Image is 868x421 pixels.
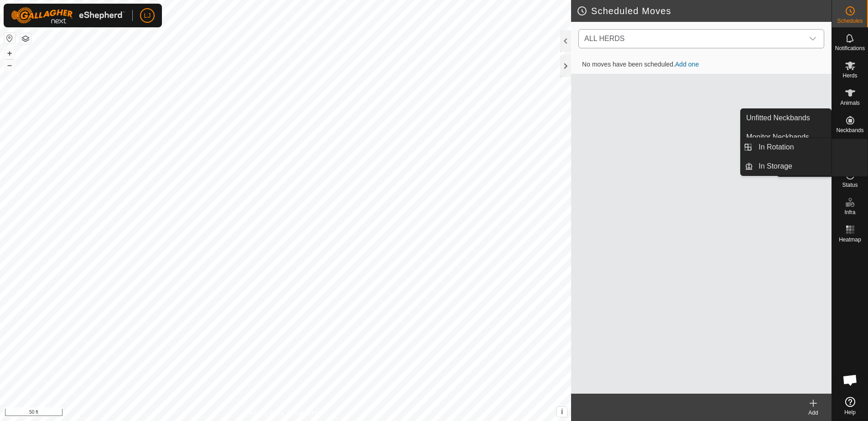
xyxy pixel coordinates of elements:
a: Add one [675,61,699,68]
span: No moves have been scheduled. [575,61,706,68]
span: Herds [842,73,857,78]
li: In Storage [741,157,831,175]
span: Neckbands [836,128,863,133]
a: Help [832,393,868,419]
span: Status [842,182,858,188]
span: i [561,408,563,416]
span: ALL HERDS [584,35,624,42]
a: In Rotation [753,138,831,156]
span: Animals [840,100,860,106]
span: Infra [844,210,855,215]
h2: Scheduled Moves [577,5,832,16]
span: ALL HERDS [581,30,804,48]
span: Monitor Neckbands [746,132,809,143]
span: In Rotation [759,142,794,153]
a: Privacy Policy [249,409,284,417]
span: Heatmap [839,237,861,242]
button: + [4,48,15,59]
button: Map Layers [20,33,31,44]
button: – [4,60,15,71]
span: Unfitted Neckbands [746,113,810,123]
span: Notifications [835,46,865,51]
button: Reset Map [4,33,15,44]
a: Unfitted Neckbands [741,109,831,127]
span: LJ [144,11,151,21]
li: In Rotation [741,138,831,156]
img: Gallagher Logo [11,7,125,24]
div: Add [795,409,832,417]
button: i [557,407,567,417]
a: In Storage [753,157,831,175]
span: In Storage [759,161,792,172]
a: Contact Us [295,409,322,417]
div: dropdown trigger [804,30,822,48]
div: Open chat [837,366,864,394]
span: Schedules [837,18,863,24]
a: Monitor Neckbands [741,128,831,146]
span: Help [844,410,856,415]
